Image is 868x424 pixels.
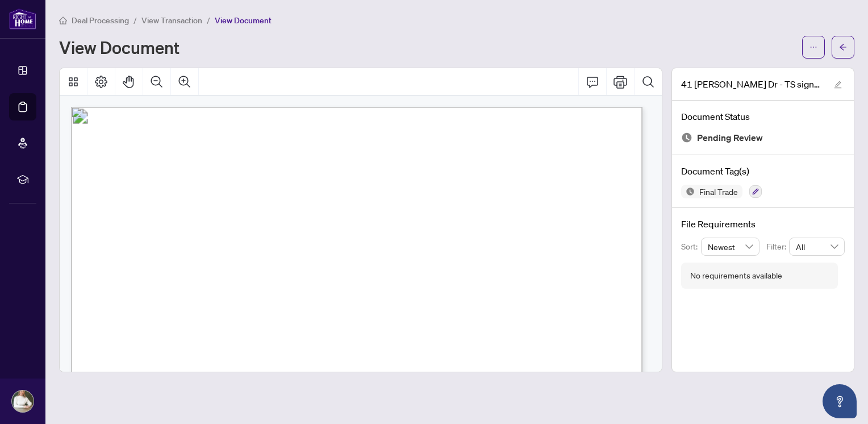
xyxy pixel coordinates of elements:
[681,164,845,178] h4: Document Tag(s)
[695,188,742,196] span: Final Trade
[834,81,842,89] span: edit
[207,14,210,27] li: /
[133,14,137,27] li: /
[59,16,67,24] span: home
[9,9,36,30] img: logo
[681,240,701,253] p: Sort:
[809,43,817,51] span: ellipsis
[681,217,845,231] h4: File Requirements
[690,269,782,282] div: No requirements available
[697,130,763,146] span: Pending Review
[12,390,34,412] img: Profile Icon
[823,384,857,418] button: Open asap
[681,110,845,123] h4: Document Status
[681,77,823,91] span: 41 [PERSON_NAME] Dr - TS signed.pdf
[72,15,129,26] span: Deal Processing
[681,132,692,143] img: Document Status
[681,185,695,198] img: Status Icon
[708,238,753,255] span: Newest
[766,240,789,253] p: Filter:
[839,43,847,51] span: arrow-left
[59,38,180,56] h1: View Document
[141,15,202,26] span: View Transaction
[796,238,838,255] span: All
[215,15,272,26] span: View Document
